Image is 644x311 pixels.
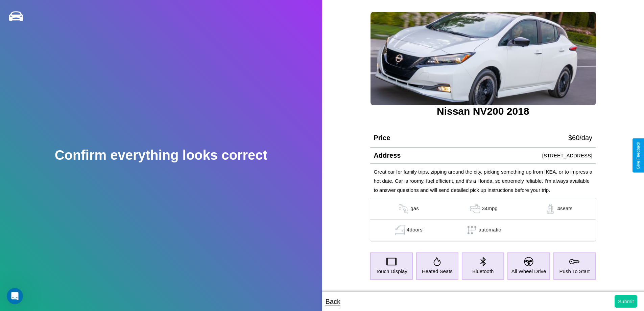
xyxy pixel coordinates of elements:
[410,204,419,214] p: gas
[370,198,596,241] table: simple table
[326,295,340,308] p: Back
[557,204,572,214] p: 4 seats
[55,148,267,163] h2: Confirm everything looks correct
[7,288,23,304] iframe: Intercom live chat
[376,267,407,276] p: Touch Display
[482,204,498,214] p: 34 mpg
[393,225,407,235] img: gas
[374,134,390,142] h4: Price
[422,267,453,276] p: Heated Seats
[374,167,592,195] p: Great car for family trips, zipping around the city, picking something up from IKEA, or to impres...
[559,267,590,276] p: Push To Start
[407,225,423,235] p: 4 doors
[636,142,641,169] div: Give Feedback
[472,267,494,276] p: Bluetooth
[615,295,637,308] button: Submit
[511,267,546,276] p: All Wheel Drive
[374,152,401,159] h4: Address
[370,106,596,117] h3: Nissan NV200 2018
[568,132,592,144] p: $ 60 /day
[397,204,410,214] img: gas
[479,225,501,235] p: automatic
[468,204,482,214] img: gas
[542,151,592,160] p: [STREET_ADDRESS]
[544,204,557,214] img: gas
